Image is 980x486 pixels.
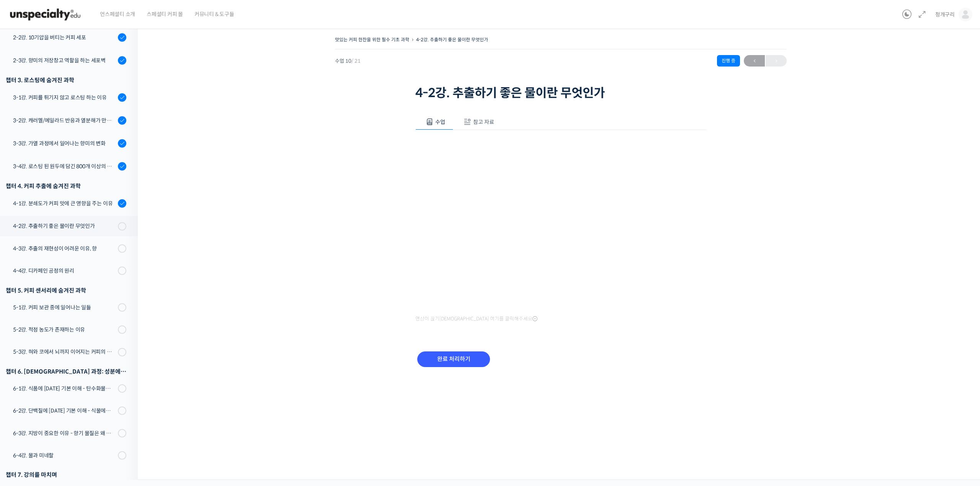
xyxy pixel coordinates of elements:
a: 맛있는 커피 한잔을 위한 필수 기초 과학 [335,37,409,42]
div: 3-3강. 가열 과정에서 일어나는 향미의 변화 [13,139,116,148]
div: 진행 중 [717,55,740,67]
div: 5-3강. 혀와 코에서 뇌까지 이어지는 커피의 자극 [13,348,116,356]
div: 챕터 7. 강의를 마치며 [6,470,126,480]
div: 4-2강. 추출하기 좋은 물이란 무엇인가 [13,222,116,230]
div: 4-4강. 디카페인 공정의 원리 [13,267,116,275]
div: 4-3강. 추출의 재현성이 어려운 이유, 향 [13,244,116,253]
div: 챕터 6. [DEMOGRAPHIC_DATA] 과정: 성분에 [DATE] 이해 [6,366,126,377]
div: 6-3강. 지방이 중요한 이유 - 향기 물질은 왜 지방에 잘 녹을까 [13,429,116,437]
span: 설정 [118,254,127,260]
div: 6-4강. 물과 미네랄 [13,451,116,460]
a: 설정 [99,242,147,262]
span: 대화 [70,254,79,260]
div: 챕터 5. 커피 센서리에 숨겨진 과학 [6,285,126,296]
span: ← [744,56,765,66]
span: / 21 [351,58,361,64]
div: 3-2강. 캐러멜/메일라드 반응과 열분해가 만드는 향기 물질 [13,116,116,125]
span: 수업 [435,119,445,125]
span: 참고 자료 [473,119,494,125]
a: ←이전 [744,55,765,67]
div: 3-4강. 로스팅 된 원두에 담긴 800개 이상의 향기 물질 [13,162,116,171]
div: 4-1강. 분쇄도가 커피 맛에 큰 영향을 주는 이유 [13,199,116,208]
div: 2-3강. 향미의 저장창고 역할을 하는 세포벽 [13,56,116,65]
div: 챕터 4. 커피 추출에 숨겨진 과학 [6,181,126,191]
a: 대화 [51,242,99,262]
span: 홈 [24,254,29,260]
div: 3-1강. 커피를 튀기지 않고 로스팅 하는 이유 [13,93,116,102]
div: 6-1강. 식품에 [DATE] 기본 이해 - 탄수화물에서 향미 물질까지 [13,384,116,393]
span: 영상이 끊기[DEMOGRAPHIC_DATA] 여기를 클릭해주세요 [415,316,537,322]
span: 청개구리 [935,11,955,18]
h1: 4-2강. 추출하기 좋은 물이란 무엇인가 [415,86,706,100]
div: 6-2강. 단백질에 [DATE] 기본 이해 - 식물에서 왜 카페인이 만들어질까 [13,406,116,415]
div: 2-2강. 10기압을 버티는 커피 세포 [13,33,116,42]
input: 완료 처리하기 [417,351,490,367]
span: 수업 10 [335,59,361,63]
div: 5-2강. 적정 농도가 존재하는 이유 [13,325,116,334]
div: 5-1강. 커피 보관 중에 일어나는 일들 [13,303,116,312]
a: 홈 [2,242,51,262]
div: 챕터 3. 로스팅에 숨겨진 과학 [6,75,126,85]
a: 4-2강. 추출하기 좋은 물이란 무엇인가 [416,37,488,42]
